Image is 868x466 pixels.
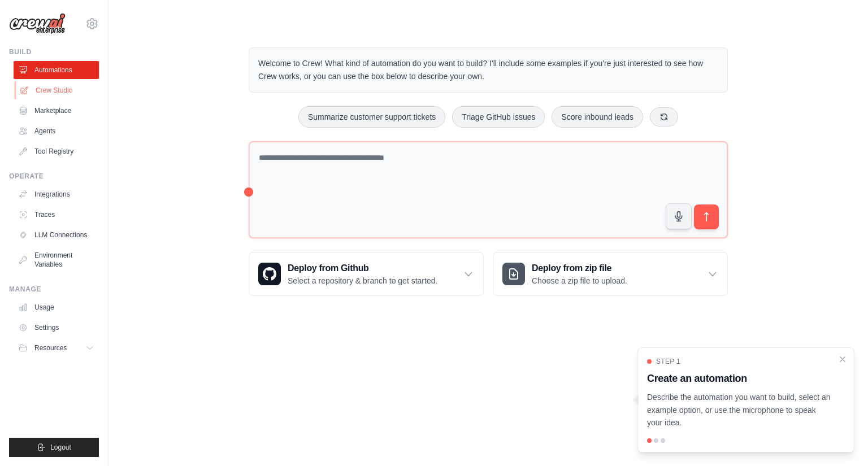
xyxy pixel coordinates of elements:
[532,262,627,275] h3: Deploy from zip file
[452,106,545,128] button: Triage GitHub issues
[14,206,99,224] a: Traces
[532,275,627,286] p: Choose a zip file to upload.
[552,106,643,128] button: Score inbound leads
[14,339,99,357] button: Resources
[14,226,99,244] a: LLM Connections
[838,355,847,364] button: Close walkthrough
[14,185,99,203] a: Integrations
[14,298,99,316] a: Usage
[288,275,437,286] p: Select a repository & branch to get started.
[9,13,66,34] img: Logo
[14,246,99,273] a: Environment Variables
[647,391,831,429] p: Describe the automation you want to build, select an example option, or use the microphone to spe...
[14,102,99,120] a: Marketplace
[656,357,680,366] span: Step 1
[811,412,868,466] iframe: Chat Widget
[9,172,99,181] div: Operate
[14,142,99,160] a: Tool Registry
[9,438,99,457] button: Logout
[298,106,445,128] button: Summarize customer support tickets
[50,443,71,452] span: Logout
[647,371,831,386] h3: Create an automation
[9,285,99,294] div: Manage
[288,262,437,275] h3: Deploy from Github
[258,57,718,83] p: Welcome to Crew! What kind of automation do you want to build? I'll include some examples if you'...
[14,319,99,337] a: Settings
[14,61,99,79] a: Automations
[9,47,99,56] div: Build
[34,343,67,352] span: Resources
[14,122,99,140] a: Agents
[15,81,100,99] a: Crew Studio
